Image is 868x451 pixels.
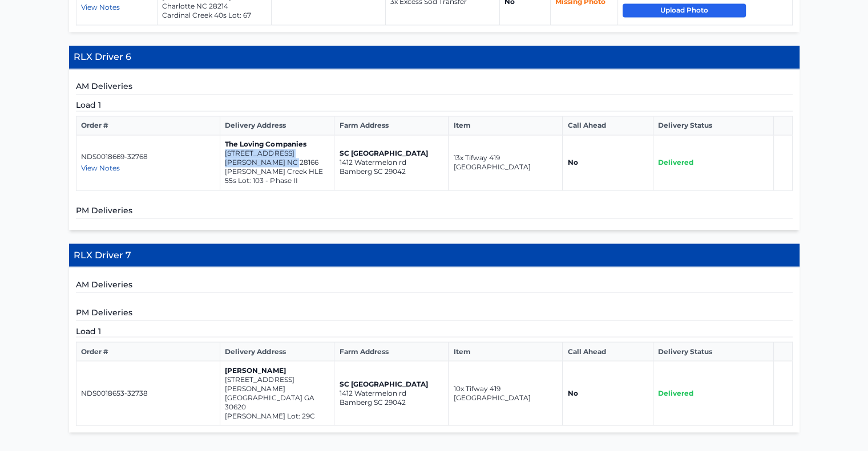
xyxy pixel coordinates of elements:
[339,167,443,176] p: Bamberg SC 29042
[653,342,773,361] th: Delivery Status
[225,375,329,393] p: [STREET_ADDRESS][PERSON_NAME]
[449,342,563,361] th: Item
[69,46,800,69] h4: RLX Driver 6
[334,116,449,135] th: Farm Address
[623,3,746,17] button: Upload Photo
[339,397,443,407] p: Bamberg SC 29042
[220,116,334,135] th: Delivery Address
[567,158,578,166] strong: No
[563,342,653,361] th: Call Ahead
[225,140,329,149] p: The Loving Companies
[81,3,120,11] span: View Notes
[220,342,334,361] th: Delivery Address
[225,411,329,420] p: [PERSON_NAME] Lot: 29C
[339,388,443,397] p: 1412 Watermelon rd
[339,149,443,158] p: SC [GEOGRAPHIC_DATA]
[653,116,773,135] th: Delivery Status
[449,361,563,425] td: 10x Tifway 419 [GEOGRAPHIC_DATA]
[567,388,578,397] strong: No
[162,11,267,20] p: Cardinal Creek 40s Lot: 67
[76,278,793,292] h5: AM Deliveries
[76,204,793,218] h5: PM Deliveries
[334,342,449,361] th: Farm Address
[76,306,793,320] h5: PM Deliveries
[81,164,120,172] span: View Notes
[81,388,216,397] p: NDS0018653-32738
[225,365,329,375] p: [PERSON_NAME]
[76,99,793,111] h5: Load 1
[563,116,653,135] th: Call Ahead
[339,158,443,167] p: 1412 Watermelon rd
[162,2,267,11] p: Charlotte NC 28214
[658,158,693,166] span: Delivered
[225,167,329,185] p: [PERSON_NAME] Creek HLE 55s Lot: 103 - Phase II
[449,135,563,190] td: 13x Tifway 419 [GEOGRAPHIC_DATA]
[225,149,329,158] p: [STREET_ADDRESS]
[339,379,443,388] p: SC [GEOGRAPHIC_DATA]
[69,243,800,267] h4: RLX Driver 7
[225,158,329,167] p: [PERSON_NAME] NC 28166
[76,116,220,135] th: Order #
[658,388,693,397] span: Delivered
[225,393,329,411] p: [GEOGRAPHIC_DATA] GA 30620
[76,342,220,361] th: Order #
[449,116,563,135] th: Item
[76,325,793,337] h5: Load 1
[81,152,216,161] p: NDS0018669-32768
[76,80,793,95] h5: AM Deliveries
